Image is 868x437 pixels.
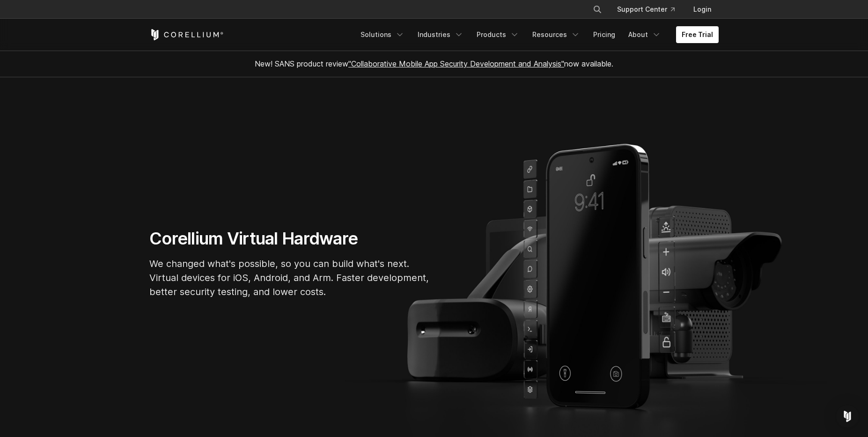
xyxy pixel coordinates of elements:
[355,26,719,43] div: Navigation Menu
[588,26,621,43] a: Pricing
[623,26,667,43] a: About
[471,26,525,43] a: Products
[255,59,613,68] span: New! SANS product review now available.
[581,1,719,18] div: Navigation Menu
[527,26,586,43] a: Resources
[355,26,410,43] a: Solutions
[149,228,430,249] h1: Corellium Virtual Hardware
[610,1,682,18] a: Support Center
[348,59,564,68] a: "Collaborative Mobile App Security Development and Analysis"
[149,257,430,299] p: We changed what's possible, so you can build what's next. Virtual devices for iOS, Android, and A...
[589,1,606,18] button: Search
[676,26,719,43] a: Free Trial
[686,1,719,18] a: Login
[149,29,224,40] a: Corellium Home
[836,405,859,428] div: Open Intercom Messenger
[412,26,469,43] a: Industries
